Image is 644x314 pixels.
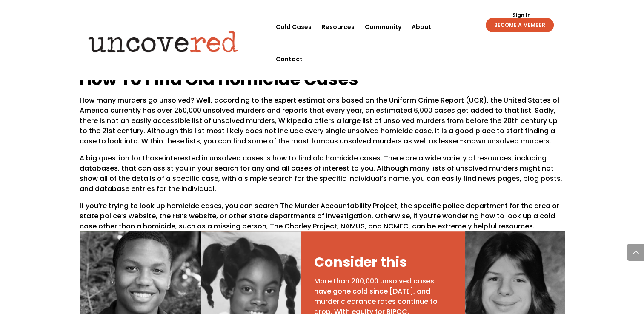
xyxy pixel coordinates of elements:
[81,25,245,58] img: Uncovered logo
[276,11,312,43] a: Cold Cases
[80,201,565,231] p: If you’re trying to look up homicide cases, you can search The Murder Accountability Project, the...
[507,13,535,18] a: Sign In
[80,153,565,201] p: A big question for those interested in unsolved cases is how to find old homicide cases. There ar...
[412,11,431,43] a: About
[486,18,554,32] a: BECOME A MEMBER
[80,95,565,153] p: How many murders go unsolved? Well, according to the expert estimations based on the Uniform Crim...
[80,67,565,95] h2: How To Find Old Homicide Cases
[365,11,401,43] a: Community
[276,43,303,75] a: Contact
[322,11,355,43] a: Resources
[314,253,449,276] h3: Consider this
